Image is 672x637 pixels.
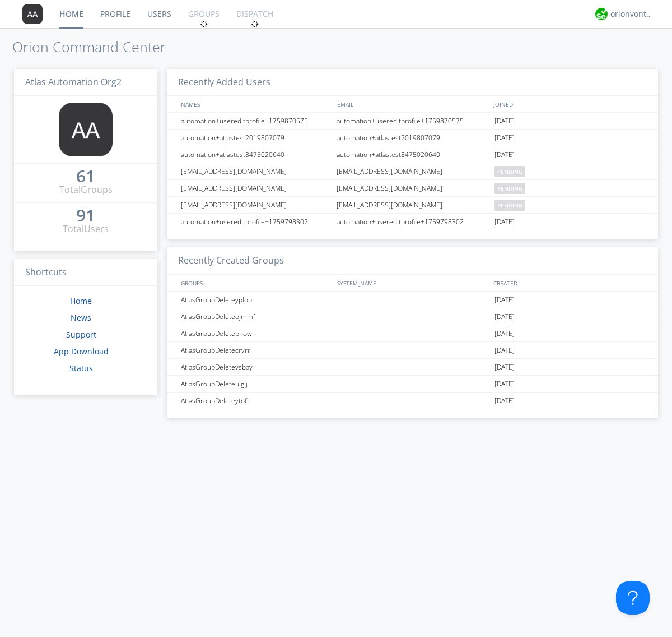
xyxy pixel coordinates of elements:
span: [DATE] [494,308,515,325]
div: automation+atlastest2019807079 [334,130,492,146]
span: [DATE] [494,130,515,146]
a: AtlasGroupDeletepnowh[DATE] [167,325,658,342]
h3: Shortcuts [14,259,157,287]
a: Support [66,329,96,340]
a: AtlasGroupDeleteytofr[DATE] [167,393,658,409]
a: 61 [76,170,95,183]
img: spin.svg [200,20,208,28]
div: automation+usereditprofile+1759798302 [334,214,492,230]
img: 29d36aed6fa347d5a1537e7736e6aa13 [595,8,608,20]
span: [DATE] [494,342,515,359]
div: 91 [76,210,95,221]
a: News [71,312,91,323]
a: 91 [76,210,95,223]
div: automation+atlastest8475020640 [178,146,333,163]
a: AtlasGroupDeleteulgij[DATE] [167,376,658,393]
img: 373638.png [22,4,43,24]
a: [EMAIL_ADDRESS][DOMAIN_NAME][EMAIL_ADDRESS][DOMAIN_NAME]pending [167,180,658,197]
div: AtlasGroupDeleteytofr [178,393,333,409]
a: AtlasGroupDeletecrvrr[DATE] [167,342,658,359]
div: [EMAIL_ADDRESS][DOMAIN_NAME] [178,197,333,213]
div: [EMAIL_ADDRESS][DOMAIN_NAME] [334,180,492,196]
div: automation+atlastest8475020640 [334,146,492,163]
iframe: Toggle Customer Support [616,581,650,615]
div: [EMAIL_ADDRESS][DOMAIN_NAME] [334,197,492,213]
a: App Download [54,346,109,357]
div: Total Groups [59,183,113,196]
span: Atlas Automation Org2 [25,76,122,88]
div: AtlasGroupDeletepnowh [178,325,333,341]
a: Home [70,296,92,306]
div: AtlasGroupDeleteulgij [178,376,333,392]
span: [DATE] [494,359,515,376]
div: automation+atlastest2019807079 [178,130,333,146]
h3: Recently Created Groups [167,247,658,275]
a: automation+atlastest8475020640automation+atlastest8475020640[DATE] [167,146,658,163]
span: [DATE] [494,393,515,409]
div: AtlasGroupDeleteojmmf [178,308,333,325]
div: Total Users [63,223,109,236]
div: CREATED [491,275,647,291]
div: GROUPS [178,275,332,291]
div: AtlasGroupDeleteyplob [178,292,333,308]
a: automation+usereditprofile+1759870575automation+usereditprofile+1759870575[DATE] [167,113,658,130]
span: pending [494,166,525,177]
div: automation+usereditprofile+1759870575 [334,113,492,129]
a: AtlasGroupDeleteojmmf[DATE] [167,308,658,325]
div: NAMES [178,96,332,112]
span: [DATE] [494,376,515,393]
div: [EMAIL_ADDRESS][DOMAIN_NAME] [334,163,492,179]
img: 373638.png [59,103,113,156]
h3: Recently Added Users [167,69,658,96]
div: [EMAIL_ADDRESS][DOMAIN_NAME] [178,163,333,179]
span: [DATE] [494,113,515,130]
a: [EMAIL_ADDRESS][DOMAIN_NAME][EMAIL_ADDRESS][DOMAIN_NAME]pending [167,197,658,214]
a: automation+usereditprofile+1759798302automation+usereditprofile+1759798302[DATE] [167,214,658,230]
a: automation+atlastest2019807079automation+atlastest2019807079[DATE] [167,130,658,146]
span: [DATE] [494,214,515,230]
div: EMAIL [334,96,491,112]
div: [EMAIL_ADDRESS][DOMAIN_NAME] [178,180,333,196]
div: automation+usereditprofile+1759798302 [178,214,333,230]
div: automation+usereditprofile+1759870575 [178,113,333,129]
a: [EMAIL_ADDRESS][DOMAIN_NAME][EMAIL_ADDRESS][DOMAIN_NAME]pending [167,163,658,180]
div: JOINED [491,96,647,112]
div: orionvontas+atlas+automation+org2 [610,8,652,20]
span: [DATE] [494,292,515,308]
div: 61 [76,170,95,182]
span: pending [494,183,525,194]
a: Status [69,363,93,373]
div: SYSTEM_NAME [334,275,491,291]
img: spin.svg [251,20,259,28]
span: [DATE] [494,325,515,342]
div: AtlasGroupDeletecrvrr [178,342,333,358]
span: [DATE] [494,146,515,163]
div: AtlasGroupDeletevsbay [178,359,333,375]
a: AtlasGroupDeletevsbay[DATE] [167,359,658,376]
span: pending [494,200,525,211]
a: AtlasGroupDeleteyplob[DATE] [167,292,658,308]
